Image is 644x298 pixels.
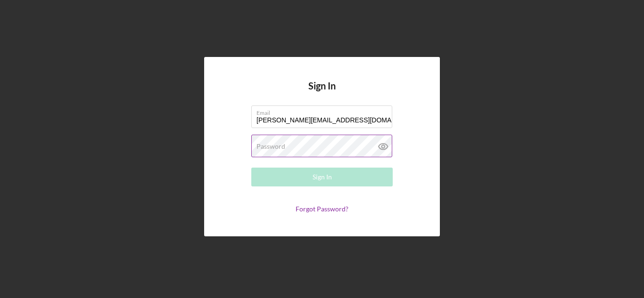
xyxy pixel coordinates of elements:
label: Password [256,143,285,150]
h4: Sign In [308,81,336,105]
button: Sign In [251,168,393,186]
label: Email [256,106,392,116]
a: Forgot Password? [296,205,348,213]
div: Sign In [313,168,332,186]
